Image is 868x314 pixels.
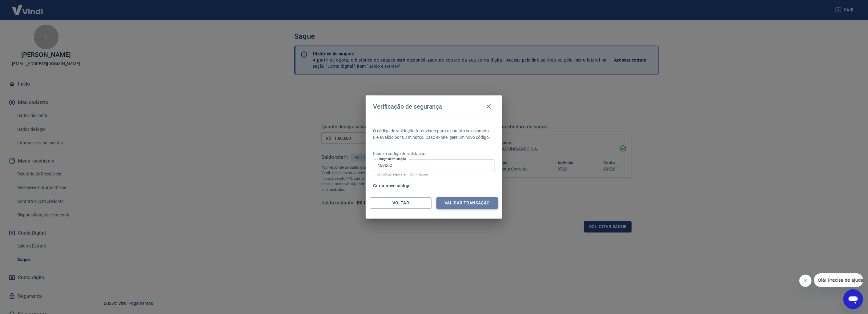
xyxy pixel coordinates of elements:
span: Olá! Precisa de ajuda? [4,4,52,9]
p: O código expira em 03 minutos. [377,172,491,176]
p: Insira o código de validação [373,151,495,157]
p: O código de validação foi enviado para o contato selecionado. Ele é válido por 03 minutos. Caso e... [373,128,495,141]
h4: Verificação de segurança [373,103,442,110]
iframe: Mensagem da empresa [814,273,863,287]
button: Validar transação [436,197,498,209]
button: Gerar novo código [371,180,413,191]
iframe: Botão para abrir a janela de mensagens [843,289,863,309]
label: Código de validação [377,157,406,161]
iframe: Fechar mensagem [799,275,812,287]
button: Voltar [370,197,432,209]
